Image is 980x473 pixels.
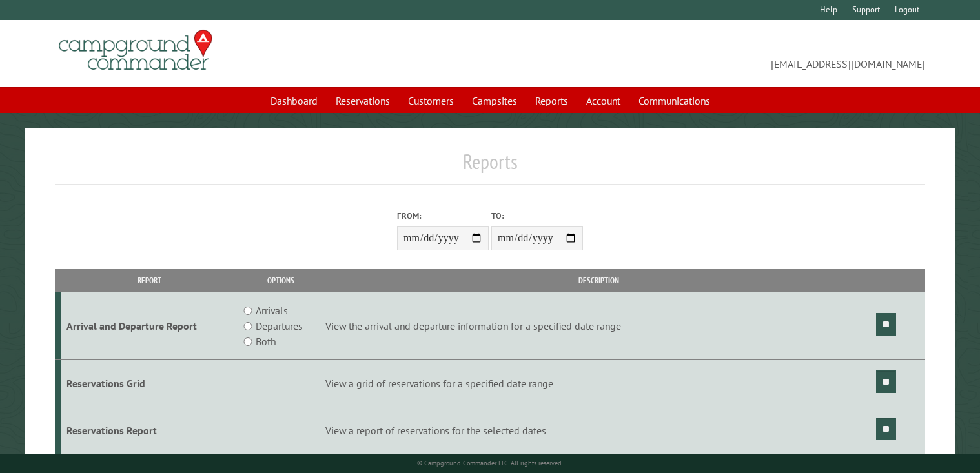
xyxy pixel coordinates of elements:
td: Reservations Report [61,407,238,454]
td: Arrival and Departure Report [61,292,238,360]
a: Customers [400,88,462,113]
small: © Campground Commander LLC. All rights reserved. [417,459,563,467]
label: Arrivals [256,303,288,318]
th: Description [323,269,873,292]
td: Reservations Grid [61,360,238,407]
td: View the arrival and departure information for a specified date range [323,292,873,360]
th: Options [238,269,323,292]
th: Report [61,269,238,292]
span: [EMAIL_ADDRESS][DOMAIN_NAME] [490,35,925,72]
label: Departures [256,318,303,334]
label: To: [491,210,583,222]
a: Account [578,88,628,113]
a: Communications [631,88,718,113]
label: From: [397,210,489,222]
td: View a report of reservations for the selected dates [323,407,873,454]
a: Reservations [328,88,398,113]
a: Campsites [464,88,525,113]
h1: Reports [55,149,926,185]
img: Campground Commander [55,25,216,75]
a: Reports [527,88,576,113]
a: Dashboard [263,88,325,113]
label: Both [256,334,276,349]
td: View a grid of reservations for a specified date range [323,360,873,407]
